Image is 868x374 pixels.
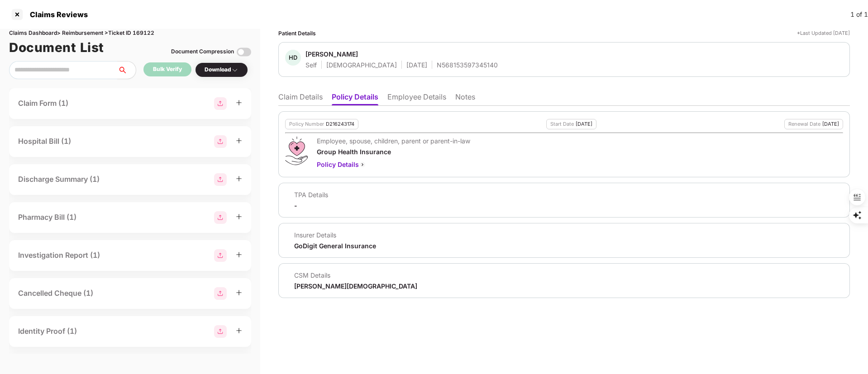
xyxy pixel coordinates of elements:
[797,29,850,38] div: *Last Updated [DATE]
[317,160,470,170] div: Policy Details
[326,121,354,127] div: D216243174
[236,137,242,144] span: plus
[294,201,328,210] div: -
[205,66,238,74] div: Download
[326,61,397,69] div: [DEMOGRAPHIC_DATA]
[332,92,378,105] li: Policy Details
[117,61,136,79] button: search
[231,66,238,74] img: svg+xml;base64,PHN2ZyBpZD0iRHJvcGRvd24tMzJ4MzIiIHhtbG5zPSJodHRwOi8vd3d3LnczLm9yZy8yMDAwL3N2ZyIgd2...
[788,121,820,127] div: Renewal Date
[18,136,71,147] div: Hospital Bill (1)
[153,65,182,74] div: Bulk Verify
[214,135,227,148] img: svg+xml;base64,PHN2ZyBpZD0iR3JvdXBfMjg4MTMiIGRhdGEtbmFtZT0iR3JvdXAgMjg4MTMiIHhtbG5zPSJodHRwOi8vd3...
[285,50,301,66] div: HD
[294,231,376,239] div: Insurer Details
[278,29,316,38] div: Patient Details
[18,250,100,261] div: Investigation Report (1)
[437,61,498,69] div: N568153597345140
[406,61,427,69] div: [DATE]
[359,161,366,168] img: svg+xml;base64,PHN2ZyBpZD0iQmFjay0yMHgyMCIgeG1sbnM9Imh0dHA6Ly93d3cudzMub3JnLzIwMDAvc3ZnIiB3aWR0aD...
[236,251,242,258] span: plus
[236,289,242,296] span: plus
[289,121,324,127] div: Policy Number
[9,29,251,38] div: Claims Dashboard > Reimbursement > Ticket ID 169122
[294,241,376,250] div: GoDigit General Insurance
[214,97,227,110] img: svg+xml;base64,PHN2ZyBpZD0iR3JvdXBfMjg4MTMiIGRhdGEtbmFtZT0iR3JvdXAgMjg4MTMiIHhtbG5zPSJodHRwOi8vd3...
[236,175,242,182] span: plus
[18,212,76,223] div: Pharmacy Bill (1)
[455,92,475,105] li: Notes
[236,99,242,106] span: plus
[214,287,227,300] img: svg+xml;base64,PHN2ZyBpZD0iR3JvdXBfMjg4MTMiIGRhdGEtbmFtZT0iR3JvdXAgMjg4MTMiIHhtbG5zPSJodHRwOi8vd3...
[305,50,358,58] div: [PERSON_NAME]
[171,47,234,56] div: Document Compression
[576,121,592,127] div: [DATE]
[278,92,323,105] li: Claim Details
[550,121,574,127] div: Start Date
[18,174,100,185] div: Discharge Summary (1)
[18,326,77,337] div: Identity Proof (1)
[214,325,227,338] img: svg+xml;base64,PHN2ZyBpZD0iR3JvdXBfMjg4MTMiIGRhdGEtbmFtZT0iR3JvdXAgMjg4MTMiIHhtbG5zPSJodHRwOi8vd3...
[236,327,242,334] span: plus
[305,61,317,69] div: Self
[294,282,417,290] div: [PERSON_NAME][DEMOGRAPHIC_DATA]
[24,10,88,19] div: Claims Reviews
[387,92,446,105] li: Employee Details
[236,213,242,220] span: plus
[214,173,227,186] img: svg+xml;base64,PHN2ZyBpZD0iR3JvdXBfMjg4MTMiIGRhdGEtbmFtZT0iR3JvdXAgMjg4MTMiIHhtbG5zPSJodHRwOi8vd3...
[850,9,868,19] div: 1 of 1
[285,137,307,165] img: svg+xml;base64,PHN2ZyB4bWxucz0iaHR0cDovL3d3dy53My5vcmcvMjAwMC9zdmciIHdpZHRoPSI0OS4zMiIgaGVpZ2h0PS...
[9,38,104,57] h1: Document List
[214,211,227,224] img: svg+xml;base64,PHN2ZyBpZD0iR3JvdXBfMjg4MTMiIGRhdGEtbmFtZT0iR3JvdXAgMjg4MTMiIHhtbG5zPSJodHRwOi8vd3...
[294,190,328,199] div: TPA Details
[822,121,839,127] div: [DATE]
[18,288,93,299] div: Cancelled Cheque (1)
[317,137,470,145] div: Employee, spouse, children, parent or parent-in-law
[18,98,68,109] div: Claim Form (1)
[214,249,227,262] img: svg+xml;base64,PHN2ZyBpZD0iR3JvdXBfMjg4MTMiIGRhdGEtbmFtZT0iR3JvdXAgMjg4MTMiIHhtbG5zPSJodHRwOi8vd3...
[294,271,417,279] div: CSM Details
[317,147,470,156] div: Group Health Insurance
[237,45,251,59] img: svg+xml;base64,PHN2ZyBpZD0iVG9nZ2xlLTMyeDMyIiB4bWxucz0iaHR0cDovL3d3dy53My5vcmcvMjAwMC9zdmciIHdpZH...
[117,66,136,74] span: search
